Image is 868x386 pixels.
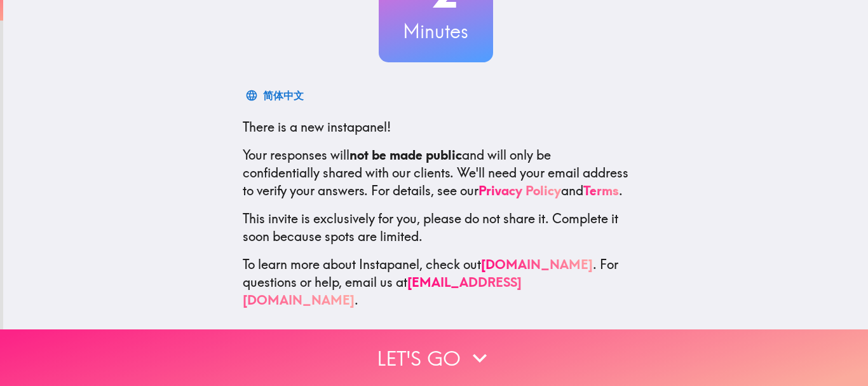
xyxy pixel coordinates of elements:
a: Terms [583,183,619,198]
b: not be made public [349,147,462,163]
a: [EMAIL_ADDRESS][DOMAIN_NAME] [243,274,522,308]
span: There is a new instapanel! [243,119,391,135]
p: Your responses will and will only be confidentially shared with our clients. We'll need your emai... [243,146,629,200]
a: Privacy Policy [478,183,561,198]
p: This invite is exclusively for you, please do not share it. Complete it soon because spots are li... [243,210,629,245]
h3: Minutes [379,18,493,45]
div: 简体中文 [263,86,304,104]
button: 简体中文 [243,83,309,108]
a: [DOMAIN_NAME] [481,256,593,272]
p: To learn more about Instapanel, check out . For questions or help, email us at . [243,256,629,309]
